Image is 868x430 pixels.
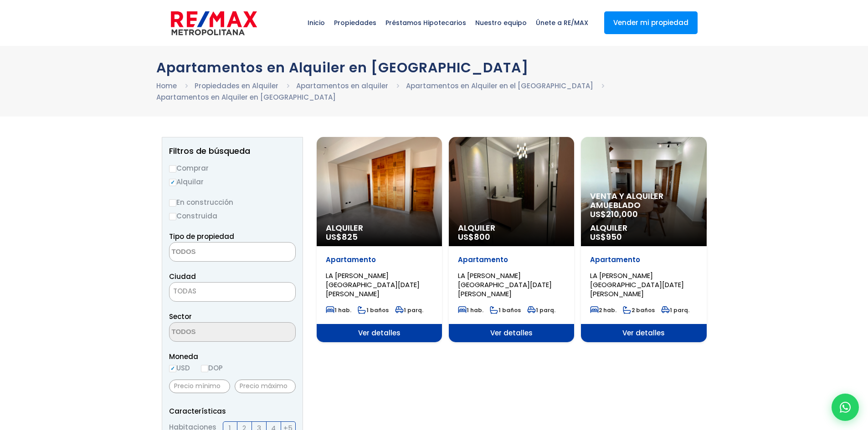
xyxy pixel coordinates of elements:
label: Alquilar [169,176,296,187]
span: Ver detalles [581,324,706,342]
span: Únete a RE/MAX [531,9,593,36]
span: US$ [458,231,490,243]
p: Apartamento [458,255,565,264]
span: TODAS [169,282,296,302]
span: 950 [606,231,622,243]
span: Ver detalles [317,324,442,342]
span: Sector [169,312,192,321]
span: Ciudad [169,272,196,281]
span: 1 parq. [527,306,555,314]
span: 1 parq. [395,306,423,314]
label: En construcción [169,197,296,208]
img: remax-metropolitana-logo [171,10,257,37]
input: USD [169,365,176,372]
span: Ver detalles [449,324,574,342]
h1: Apartamentos en Alquiler en [GEOGRAPHIC_DATA] [156,60,712,76]
a: Apartamentos en alquiler [296,81,388,91]
span: 825 [342,231,358,243]
input: DOP [201,365,208,372]
label: Construida [169,210,296,222]
span: Alquiler [326,223,433,233]
span: 1 hab. [458,306,483,314]
span: US$ [590,208,638,220]
span: US$ [326,231,358,243]
li: Apartamentos en Alquiler en [GEOGRAPHIC_DATA] [156,91,336,103]
span: Nuestro equipo [471,9,531,36]
span: TODAS [173,286,196,296]
a: Home [156,81,177,91]
span: US$ [590,231,622,243]
span: Moneda [169,351,296,362]
textarea: Search [169,323,258,342]
span: TODAS [169,285,295,298]
span: LA [PERSON_NAME][GEOGRAPHIC_DATA][DATE][PERSON_NAME] [326,271,420,298]
span: 2 baños [623,306,655,314]
input: En construcción [169,199,176,207]
span: LA [PERSON_NAME][GEOGRAPHIC_DATA][DATE][PERSON_NAME] [590,271,684,298]
span: Venta y alquiler amueblado [590,192,697,210]
a: Propiedades en Alquiler [195,81,278,91]
input: Precio mínimo [169,379,230,393]
textarea: Search [169,243,258,262]
span: 210,000 [606,208,638,220]
span: 1 parq. [661,306,689,314]
input: Construida [169,213,176,220]
label: USD [169,362,190,374]
h2: Filtros de búsqueda [169,147,296,156]
span: 1 hab. [326,306,351,314]
input: Alquilar [169,179,176,186]
label: DOP [201,362,223,374]
input: Comprar [169,165,176,172]
p: Características [169,405,296,417]
span: 2 hab. [590,306,616,314]
a: Alquiler US$800 Apartamento LA [PERSON_NAME][GEOGRAPHIC_DATA][DATE][PERSON_NAME] 1 hab. 1 baños 1... [449,137,574,342]
span: 800 [474,231,490,243]
span: Alquiler [458,223,565,233]
span: 1 baños [490,306,521,314]
span: LA [PERSON_NAME][GEOGRAPHIC_DATA][DATE][PERSON_NAME] [458,271,552,298]
a: Alquiler US$825 Apartamento LA [PERSON_NAME][GEOGRAPHIC_DATA][DATE][PERSON_NAME] 1 hab. 1 baños 1... [317,137,442,342]
span: Propiedades [329,9,381,36]
label: Comprar [169,162,296,174]
span: 1 baños [358,306,389,314]
input: Precio máximo [235,379,296,393]
a: Apartamentos en Alquiler en el [GEOGRAPHIC_DATA] [406,81,593,91]
a: Venta y alquiler amueblado US$210,000 Alquiler US$950 Apartamento LA [PERSON_NAME][GEOGRAPHIC_DAT... [581,137,706,342]
a: Vender mi propiedad [604,11,698,34]
span: Inicio [303,9,329,36]
p: Apartamento [326,255,433,264]
p: Apartamento [590,255,697,264]
span: Préstamos Hipotecarios [381,9,471,36]
span: Tipo de propiedad [169,232,234,241]
span: Alquiler [590,223,697,233]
